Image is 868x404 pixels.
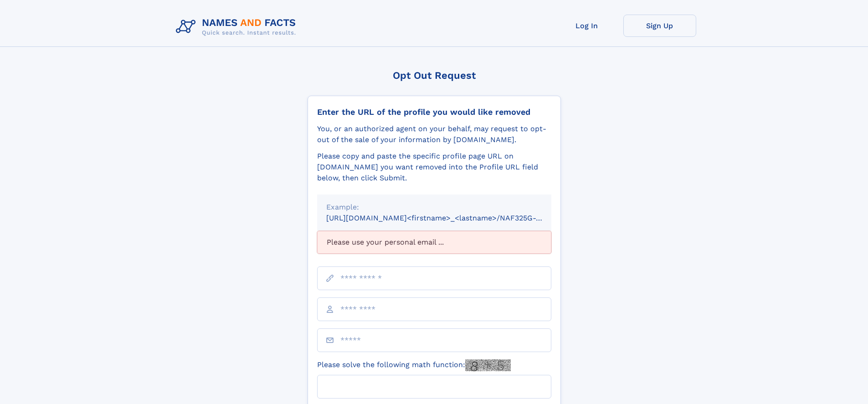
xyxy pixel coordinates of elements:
label: Please solve the following math function: [317,359,511,371]
div: You, or an authorized agent on your behalf, may request to opt-out of the sale of your informatio... [317,123,551,145]
a: Log In [550,15,623,37]
div: Please use your personal email ... [317,231,551,254]
div: Please copy and paste the specific profile page URL on [DOMAIN_NAME] you want removed into the Pr... [317,151,551,184]
div: Opt Out Request [308,70,561,81]
img: Logo Names and Facts [172,15,303,39]
a: Sign Up [623,15,696,37]
div: Enter the URL of the profile you would like removed [317,107,551,117]
div: Example: [326,202,542,213]
small: [URL][DOMAIN_NAME]<firstname>_<lastname>/NAF325G-xxxxxxxx [326,214,569,222]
